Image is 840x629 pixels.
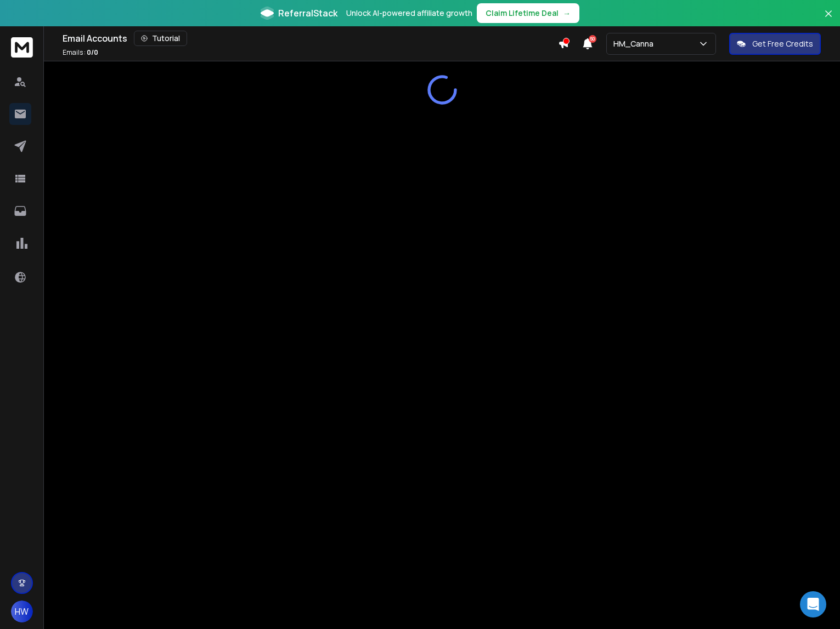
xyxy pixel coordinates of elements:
[87,48,98,57] span: 0 / 0
[477,3,579,23] button: Claim Lifetime Deal→
[63,48,98,57] p: Emails :
[63,31,558,46] div: Email Accounts
[346,8,472,19] p: Unlock AI-powered affiliate growth
[134,31,187,46] button: Tutorial
[11,601,33,622] button: HW
[752,38,813,49] p: Get Free Credits
[563,8,571,19] span: →
[589,35,596,43] span: 50
[278,7,337,20] span: ReferralStack
[729,33,821,55] button: Get Free Credits
[800,591,826,617] div: Open Intercom Messenger
[821,7,836,33] button: Close banner
[613,38,658,49] p: HM_Canna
